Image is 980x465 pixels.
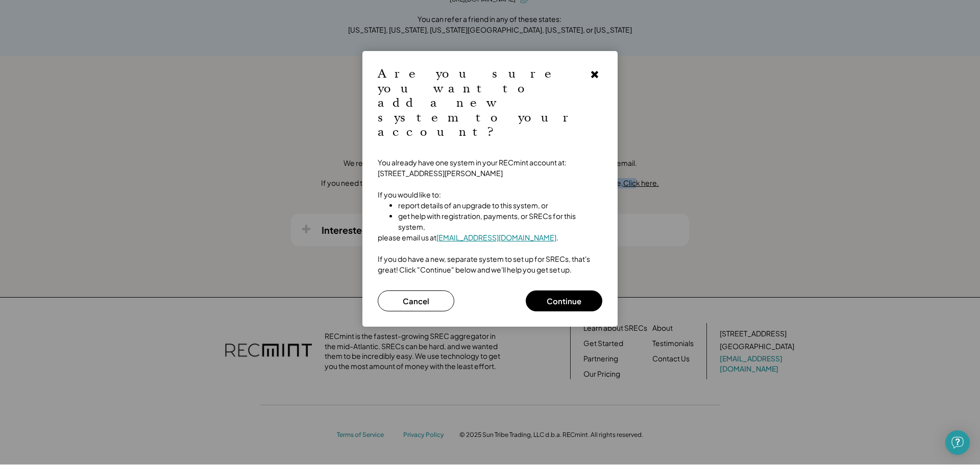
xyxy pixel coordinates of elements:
[378,66,582,139] h2: Are you sure you want to add a new system to your account?
[945,430,970,455] div: Open Intercom Messenger
[378,157,602,275] h4: You already have one system in your RECmint account at: [STREET_ADDRESS][PERSON_NAME] If you woul...
[436,233,556,242] a: [EMAIL_ADDRESS][DOMAIN_NAME]
[378,290,454,311] button: Cancel
[526,290,602,311] button: Continue
[398,200,602,211] li: report details of an upgrade to this system, or
[398,211,602,232] li: get help with registration, payments, or SRECs for this system,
